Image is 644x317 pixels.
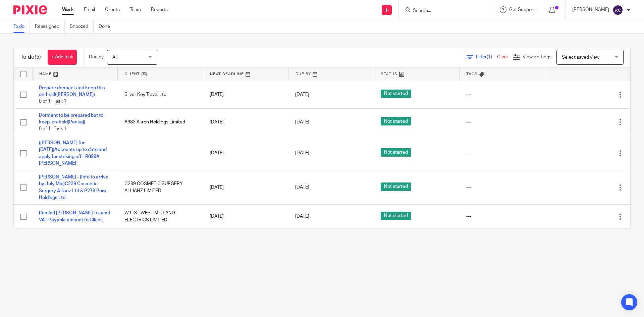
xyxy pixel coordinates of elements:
[466,91,538,98] div: ---
[118,108,203,136] td: A683 Akron Holdings Limited
[509,7,535,12] span: Get Support
[39,127,66,131] span: 0 of 1 · Task 1
[295,214,309,219] span: [DATE]
[118,205,203,228] td: W113 - WEST MIDLAND ELECTRICS LIMITED
[572,6,609,13] p: [PERSON_NAME]
[203,108,288,136] td: [DATE]
[151,6,168,13] a: Reports
[466,213,538,220] div: ---
[39,211,110,222] a: Remind [PERSON_NAME] to send VAT Payable amount to Client.
[62,6,74,13] a: Work
[118,170,203,205] td: C239 COSMETIC SURGERY ALLIANZ LIMITED
[39,113,103,124] a: Dormant to be prepared but to keep, on-hold(Pankaj)
[412,8,473,14] input: Search
[381,117,411,125] span: Not started
[295,92,309,97] span: [DATE]
[39,99,66,104] span: 0 of 1 · Task 1
[20,54,41,61] h1: To do
[99,20,115,33] a: Done
[466,184,538,191] div: ---
[381,212,411,220] span: Not started
[48,50,77,65] a: + Add task
[381,182,411,191] span: Not started
[487,55,492,59] span: (1)
[466,150,538,156] div: ---
[295,151,309,155] span: [DATE]
[203,170,288,205] td: [DATE]
[203,205,288,228] td: [DATE]
[39,141,107,166] a: ([PERSON_NAME] for [DATE])Accounts up to date and apply for striking off - R099A [PERSON_NAME]
[562,55,599,60] span: Select saved view
[70,20,94,33] a: Snoozed
[35,20,65,33] a: Reassigned
[612,5,623,15] img: svg%3E
[39,175,108,200] a: [PERSON_NAME] - (Info to arrive by July Mid)C239 Cosmetic Surgery Allianz Ltd & P279 Pura Holding...
[497,55,508,59] a: Clear
[381,90,411,98] span: Not started
[35,54,41,60] span: (5)
[13,5,47,14] img: Pixie
[523,55,551,59] span: View Settings
[13,20,30,33] a: To do
[39,86,105,97] a: Prepare dormant and keep this on-hold([PERSON_NAME])
[118,81,203,108] td: Silver Key Travel Ltd
[112,55,117,60] span: All
[84,6,95,13] a: Email
[295,185,309,190] span: [DATE]
[466,72,478,76] span: Tags
[466,119,538,125] div: ---
[295,120,309,124] span: [DATE]
[381,148,411,157] span: Not started
[203,81,288,108] td: [DATE]
[476,55,497,59] span: Filter
[105,6,120,13] a: Clients
[130,6,141,13] a: Team
[89,54,104,60] p: Due by
[203,136,288,170] td: [DATE]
